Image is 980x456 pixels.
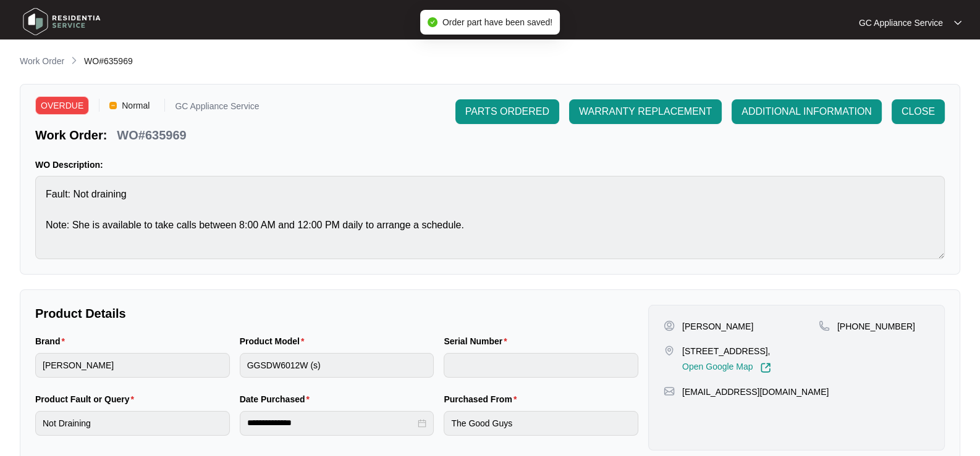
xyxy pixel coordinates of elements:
input: Brand [35,353,230,378]
p: [EMAIL_ADDRESS][DOMAIN_NAME] [682,386,829,398]
label: Brand [35,335,70,347]
p: [PERSON_NAME] [682,320,753,333]
label: Purchased From [444,393,522,405]
p: Product Details [35,305,638,322]
span: check-circle [428,17,437,27]
button: CLOSE [892,99,945,124]
input: Product Model [240,353,434,378]
img: Vercel Logo [109,102,117,109]
label: Date Purchased [240,393,315,405]
span: OVERDUE [35,96,89,115]
img: user-pin [664,320,675,331]
img: dropdown arrow [954,20,961,26]
img: map-pin [664,345,675,356]
img: residentia service logo [19,3,105,40]
label: Product Fault or Query [35,393,139,405]
p: WO Description: [35,159,945,171]
span: ADDITIONAL INFORMATION [741,104,872,119]
textarea: Fault: Not draining Note: She is available to take calls between 8:00 AM and 12:00 PM daily to ar... [35,176,945,259]
img: map-pin [664,386,675,397]
img: chevron-right [69,56,79,65]
input: Product Fault or Query [35,411,230,436]
span: Normal [117,96,154,115]
img: Link-External [760,362,771,373]
span: Order part have been saved! [442,17,552,27]
input: Purchased From [444,411,638,436]
p: WO#635969 [117,126,186,144]
button: WARRANTY REPLACEMENT [569,99,722,124]
p: GC Appliance Service [859,17,943,29]
p: GC Appliance Service [175,102,259,115]
input: Serial Number [444,353,638,378]
p: Work Order [20,55,64,67]
label: Product Model [240,335,310,347]
button: ADDITIONAL INFORMATION [732,99,882,124]
span: WARRANTY REPLACEMENT [579,104,712,119]
span: CLOSE [902,104,935,119]
span: PARTS ORDERED [465,104,549,119]
button: PARTS ORDERED [455,99,559,124]
input: Date Purchased [247,417,416,429]
label: Serial Number [444,335,512,347]
span: WO#635969 [84,56,133,66]
p: [PHONE_NUMBER] [837,320,915,333]
img: map-pin [819,320,830,331]
a: Open Google Map [682,362,771,373]
a: Work Order [17,55,67,68]
p: Work Order: [35,126,107,144]
p: [STREET_ADDRESS], [682,345,771,357]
